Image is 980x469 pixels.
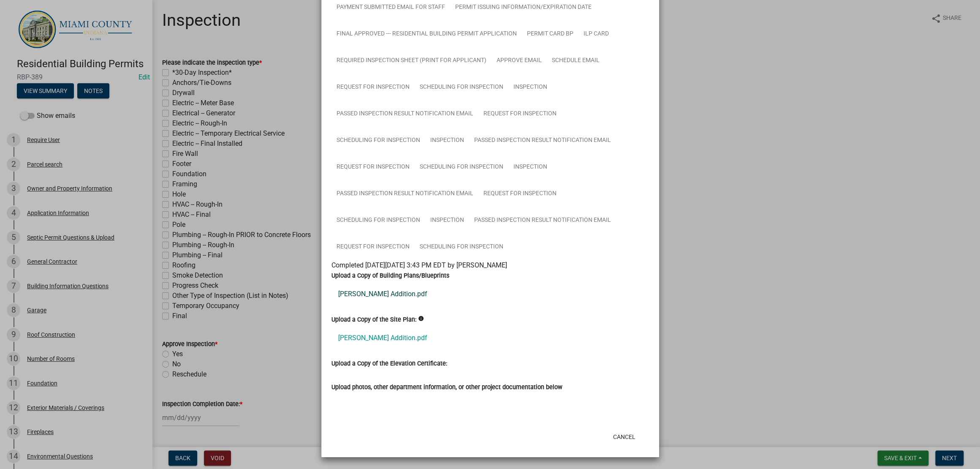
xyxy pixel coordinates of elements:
a: Required Inspection Sheet (Print for Applicant) [331,47,491,74]
span: Completed [DATE][DATE] 3:43 PM EDT by [PERSON_NAME] [331,261,507,269]
a: [PERSON_NAME] Addition.pdf [331,284,649,304]
a: Passed Inspection Result Notification Email [469,127,616,154]
a: Inspection [508,74,552,101]
a: Scheduling for Inspection [331,127,425,154]
a: Approve Email [491,47,547,74]
button: Cancel [606,429,642,444]
a: Permit Card BP [522,21,578,48]
a: Scheduling for Inspection [331,207,425,234]
a: FINAL Approved --- Residential Building Permit Application [331,21,522,48]
a: Passed Inspection Result Notification Email [331,180,478,207]
label: Upload a Copy of the Elevation Certificate: [331,361,447,367]
a: Inspection [425,207,469,234]
a: Request for Inspection [331,74,415,101]
a: Passed Inspection Result Notification Email [331,101,478,128]
label: Upload photos, other department information, or other project documentation below [331,384,562,390]
a: Request for Inspection [331,154,415,181]
a: Schedule Email [547,47,605,74]
a: Scheduling for Inspection [415,234,508,261]
a: Inspection [508,154,552,181]
a: Request for Inspection [478,101,562,128]
label: Upload a Copy of the Site Plan: [331,317,416,323]
a: Passed Inspection Result Notification Email [469,207,616,234]
a: Scheduling for Inspection [415,154,508,181]
a: Inspection [425,127,469,154]
a: [PERSON_NAME] Addition.pdf [331,328,649,348]
a: ILP Card [578,21,614,48]
label: Upload a Copy of Building Plans/Blueprints [331,273,449,279]
a: Scheduling for Inspection [415,74,508,101]
i: info [418,316,424,322]
a: Request for Inspection [478,180,562,207]
a: Request for Inspection [331,234,415,261]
